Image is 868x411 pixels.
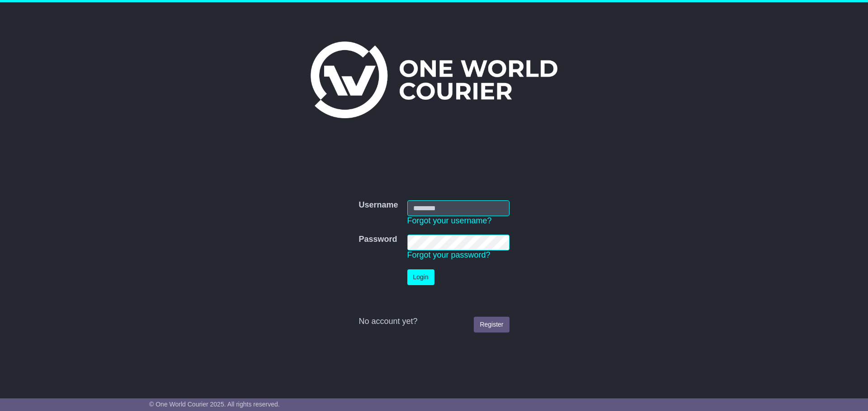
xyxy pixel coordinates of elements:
label: Password [359,235,397,245]
div: No account yet? [359,317,509,327]
a: Register [474,317,509,332]
span: © One World Courier 2025. All rights reserved. [149,401,280,408]
button: Login [407,269,434,285]
a: Forgot your username? [407,216,492,225]
label: Username [359,200,398,210]
a: Forgot your password? [407,250,491,259]
img: One World [311,42,557,118]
